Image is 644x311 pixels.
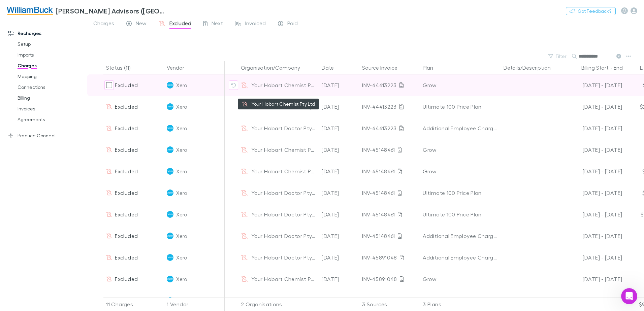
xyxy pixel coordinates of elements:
div: Rechargly says… [5,175,129,237]
div: INV-44413223 [362,96,417,117]
div: INV-44413223 [362,74,417,96]
div: Close [118,3,130,15]
div: [DATE] - [DATE] [564,96,622,117]
span: Excluded [115,146,138,153]
div: Your Hobart Doctor Pty Ltd [241,182,316,204]
button: Got Feedback? [566,7,616,15]
span: Xero [176,204,187,225]
div: [DATE] - [DATE] [564,182,622,204]
div: You're correct - scheduled invoices don't have the three dots menu available. For scheduled invoi... [5,16,129,159]
b: "Exclude" [88,89,113,95]
a: Invoices [11,103,91,114]
div: Grow [423,74,498,96]
img: Xero's Logo [167,103,173,110]
span: Excluded [115,168,138,174]
div: INV-45891048 [362,268,417,290]
li: Select those charges and click [16,89,124,95]
button: Details/Description [504,61,559,74]
button: Upload attachment [32,215,37,220]
div: [DATE] [319,225,359,247]
button: Revert exclusion [229,80,238,90]
div: INV-44413223 [362,117,417,139]
div: Additional Employee Charges over 100 [423,117,498,139]
iframe: Intercom live chat [621,288,637,304]
span: Paid [287,20,298,29]
div: [DATE] [319,96,359,117]
div: Additional Employee Charges over 100 [423,225,498,247]
div: If you need any further assistance with managing your scheduled invoice or excluding charges, ple... [5,175,110,222]
button: Plan [423,61,441,74]
div: [DATE] - [DATE] [564,204,622,225]
a: Setup [11,39,91,49]
span: Xero [176,268,187,290]
div: Was that helpful? [11,163,52,170]
div: Ultimate 100 Price Plan [423,182,498,204]
img: Xero's Logo [167,254,173,261]
button: Date [322,61,342,74]
div: [DATE] [319,74,359,96]
h1: Rechargly [33,3,59,8]
div: Your Hobart Doctor Pty Ltd [241,204,316,225]
div: [DATE] [319,182,359,204]
span: Excluded [115,189,138,196]
span: Xero [176,117,187,139]
div: Rechargly says… [5,159,129,175]
button: Gif picker [21,215,27,220]
div: [DATE] [319,268,359,290]
span: Xero [176,74,187,96]
span: Excluded [115,233,138,239]
div: [DATE] - [DATE] [564,225,622,247]
a: Charges [11,60,91,71]
div: [DATE] - [DATE] [564,161,622,182]
div: After excluding the charges, you can then create a manual invoice for the amount already paid by ... [11,135,124,154]
b: Charges [38,67,59,72]
div: [DATE] - [DATE] [564,247,622,268]
img: Xero's Logo [167,276,173,282]
div: - [564,61,630,74]
li: Find the charges associated with that customer's scheduled invoice [16,75,124,87]
div: [DATE] - [DATE] [564,74,622,96]
button: Filter [545,52,571,60]
div: To prevent the automatic payment processing for your client's 31/8 invoice: [11,50,124,63]
div: [DATE] - [DATE] [564,268,622,290]
img: Xero's Logo [167,168,173,175]
div: Was that helpful? [5,159,57,174]
img: Xero's Logo [167,146,173,153]
div: [DATE] - [DATE] [564,117,622,139]
div: Your Hobart Doctor Pty Ltd [241,225,316,247]
span: Excluded [115,254,138,261]
span: Xero [176,161,187,182]
p: The team can also help [33,8,84,15]
a: Imports [11,49,91,60]
span: Excluded [115,125,138,131]
a: Billing [11,93,91,103]
span: Next [212,20,223,29]
a: Connections [11,82,91,93]
div: Your Hobart Doctor Pty Ltd [241,117,316,139]
div: 11 Charges [103,298,164,311]
button: go back [4,3,17,15]
div: You're correct - scheduled invoices don't have the three dots menu available. For scheduled invoi... [11,20,124,46]
img: William Buck Advisors (WA) Pty Ltd's Logo [7,7,53,15]
div: Your Hobart Chemist Pty Ltd [241,161,316,182]
div: This will remove the charges from the scheduled invoice, preventing it from being processed on 31... [11,98,124,131]
span: Excluded [115,211,138,217]
div: 2 Organisations [238,298,319,311]
img: Xero's Logo [167,82,173,89]
button: Billing Start [581,61,609,74]
span: Excluded [115,82,138,88]
div: Grow [423,139,498,161]
button: Start recording [43,215,48,220]
div: INV-45891048 [362,247,417,268]
button: Emoji picker [10,215,16,220]
li: Go to the page [16,67,124,73]
div: Ultimate 100 Price Plan [423,96,498,117]
div: Ultimate 100 Price Plan [423,204,498,225]
button: Vendor [167,61,192,74]
span: Xero [176,96,187,117]
button: Send a message… [116,212,126,223]
span: Excluded [169,20,191,29]
img: Xero's Logo [167,189,173,196]
img: Xero's Logo [167,233,173,239]
div: 3 Sources [359,298,420,311]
